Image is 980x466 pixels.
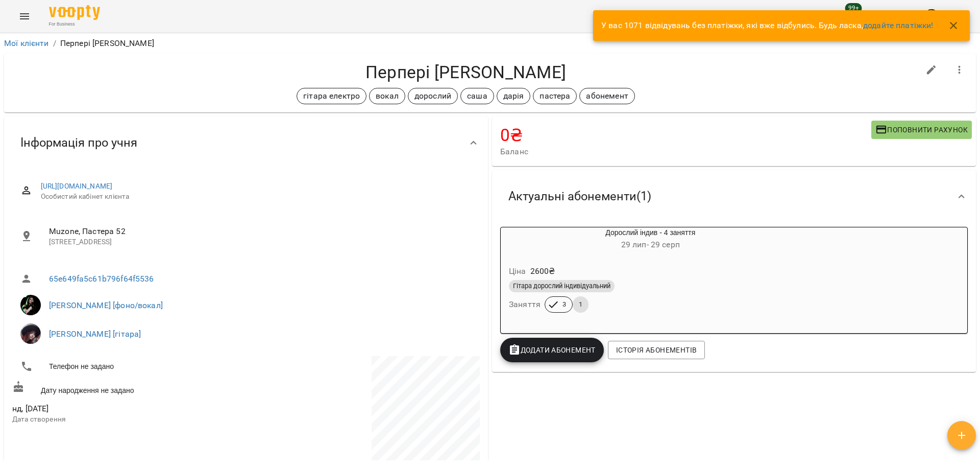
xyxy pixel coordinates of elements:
[303,90,360,102] p: гітара електро
[49,5,100,20] img: Voopty Logo
[12,356,244,377] li: Телефон не задано
[297,88,366,104] div: гітара електро
[12,403,244,415] span: нд, [DATE]
[408,88,458,104] div: дорослий
[530,265,555,277] p: 2600 ₴
[53,37,56,50] li: /
[601,19,933,32] p: У вас 1071 відвідувань без платіжки, які вже відбулись. Будь ласка,
[4,37,976,50] nav: breadcrumb
[621,240,680,249] span: 29 лип - 29 серп
[492,170,976,223] div: Актуальні абонементи(1)
[503,90,524,102] p: дарія
[845,3,862,13] span: 99+
[41,192,472,202] span: Особистий кабінет клієнта
[509,282,615,291] span: Гітара дорослий індивідуальний
[508,344,596,356] span: Додати Абонемент
[863,20,934,30] a: додайте платіжки!
[20,135,137,151] span: Інформація про учня
[10,379,246,398] div: Дату народження не задано
[500,338,604,362] button: Додати Абонемент
[509,297,541,312] h6: Заняття
[573,300,589,309] span: 1
[556,300,572,309] span: 3
[501,227,800,252] div: Дорослий індив - 4 заняття
[608,341,705,359] button: Історія абонементів
[497,88,531,104] div: дарія
[4,38,49,48] a: Мої клієнти
[49,225,472,238] span: Muzone, Пастера 52
[579,88,634,104] div: абонемент
[616,344,697,356] span: Історія абонементів
[467,90,487,102] p: саша
[586,90,628,102] p: абонемент
[41,182,113,190] a: [URL][DOMAIN_NAME]
[49,274,154,284] a: 65e649fa5c61b796f64f5536
[414,90,451,102] p: дорослий
[49,237,472,247] p: [STREET_ADDRESS]
[49,329,141,339] a: [PERSON_NAME] [гітара]
[460,88,494,104] div: саша
[376,90,399,102] p: вокал
[4,116,488,169] div: Інформація про учня
[871,121,972,139] button: Поповнити рахунок
[540,90,570,102] p: пастера
[500,146,871,158] span: Баланс
[500,125,871,146] h4: 0 ₴
[20,323,41,344] img: Непомняща Марія [гітара]
[508,189,651,204] span: Актуальні абонементи ( 1 )
[875,124,968,136] span: Поповнити рахунок
[501,227,800,325] button: Дорослий індив - 4 заняття29 лип- 29 серпЦіна2600₴Гітара дорослий індивідуальнийЗаняття31
[509,264,526,278] h6: Ціна
[533,88,577,104] div: пастера
[20,295,41,315] img: Дарія [фоно/вокал]
[49,21,100,28] span: For Business
[12,414,244,425] p: Дата створення
[12,4,37,29] button: Menu
[12,62,919,83] h4: Перпері [PERSON_NAME]
[60,37,154,50] p: Перпері [PERSON_NAME]
[369,88,405,104] div: вокал
[49,300,163,310] a: [PERSON_NAME] [фоно/вокал]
